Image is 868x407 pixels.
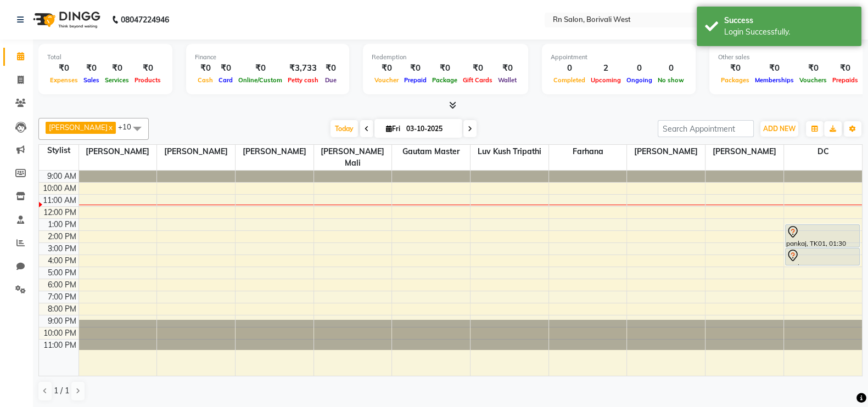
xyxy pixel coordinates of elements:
[658,120,754,137] input: Search Appointment
[39,145,79,156] div: Stylist
[624,62,655,75] div: 0
[460,76,495,84] span: Gift Cards
[54,385,69,397] span: 1 / 1
[551,53,687,62] div: Appointment
[46,279,79,291] div: 6:00 PM
[41,183,79,194] div: 10:00 AM
[392,145,470,159] span: Gautam master
[331,120,358,137] span: Today
[627,145,705,159] span: [PERSON_NAME]
[655,76,687,84] span: No show
[46,267,79,279] div: 5:00 PM
[236,145,313,159] span: [PERSON_NAME]
[429,76,460,84] span: Package
[132,76,164,84] span: Products
[752,62,797,75] div: ₹0
[157,145,235,159] span: [PERSON_NAME]
[372,76,401,84] span: Voucher
[718,62,752,75] div: ₹0
[41,207,79,218] div: 12:00 PM
[401,76,429,84] span: Prepaid
[551,62,588,75] div: 0
[108,123,113,132] a: x
[372,62,401,75] div: ₹0
[46,231,79,242] div: 2:00 PM
[718,76,752,84] span: Packages
[285,62,321,75] div: ₹3,733
[216,62,236,75] div: ₹0
[429,62,460,75] div: ₹0
[41,195,79,206] div: 11:00 AM
[588,62,624,75] div: 2
[81,62,102,75] div: ₹0
[132,62,164,75] div: ₹0
[655,62,687,75] div: 0
[724,15,853,26] div: Success
[786,225,860,247] div: pankaj, TK01, 01:30 PM-03:30 PM, [DEMOGRAPHIC_DATA] Haircut (Creative stylist) W/O
[47,62,81,75] div: ₹0
[624,76,655,84] span: Ongoing
[830,62,861,75] div: ₹0
[549,145,627,159] span: Farhana
[41,340,79,351] div: 11:00 PM
[797,62,830,75] div: ₹0
[195,53,340,62] div: Finance
[460,62,495,75] div: ₹0
[495,62,519,75] div: ₹0
[401,62,429,75] div: ₹0
[383,125,403,133] span: Fri
[195,76,216,84] span: Cash
[102,76,132,84] span: Services
[46,315,79,327] div: 9:00 PM
[118,122,139,131] span: +10
[797,76,830,84] span: Vouchers
[760,121,798,137] button: ADD NEW
[830,76,861,84] span: Prepaids
[285,76,321,84] span: Petty cash
[216,76,236,84] span: Card
[495,76,519,84] span: Wallet
[403,121,458,137] input: 2025-10-03
[49,123,108,132] span: [PERSON_NAME]
[314,145,392,170] span: [PERSON_NAME] Mali
[322,76,339,84] span: Due
[724,26,853,38] div: Login Successfully.
[102,62,132,75] div: ₹0
[236,76,285,84] span: Online/Custom
[41,327,79,339] div: 10:00 PM
[321,62,340,75] div: ₹0
[551,76,588,84] span: Completed
[79,145,157,159] span: [PERSON_NAME]
[588,76,624,84] span: Upcoming
[236,62,285,75] div: ₹0
[121,4,169,35] b: 08047224946
[763,125,796,133] span: ADD NEW
[786,248,860,265] div: pankaj, TK01, 03:30 PM-05:00 PM, Whitening pedicure
[46,243,79,255] div: 3:00 PM
[46,219,79,230] div: 1:00 PM
[372,53,519,62] div: Redemption
[46,303,79,315] div: 8:00 PM
[45,171,79,182] div: 9:00 AM
[81,76,102,84] span: Sales
[471,145,548,159] span: Luv kush tripathi
[28,4,103,35] img: logo
[705,145,783,159] span: [PERSON_NAME]
[195,62,216,75] div: ₹0
[47,53,164,62] div: Total
[752,76,797,84] span: Memberships
[46,291,79,303] div: 7:00 PM
[47,76,81,84] span: Expenses
[46,255,79,267] div: 4:00 PM
[784,145,862,159] span: DC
